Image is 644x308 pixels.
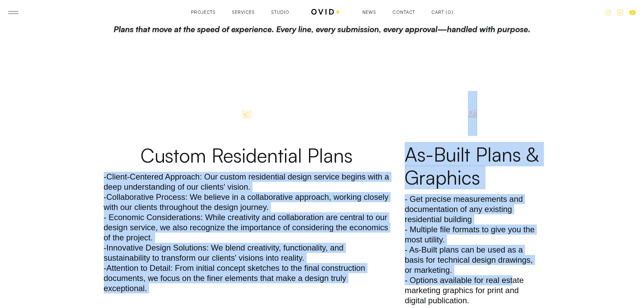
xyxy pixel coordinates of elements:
[405,143,540,189] h3: As-Built Plans & Graphics
[191,10,216,15] a: Projects
[468,91,477,136] img: As-Built Plans & Graphics
[362,10,376,15] a: News
[242,92,252,137] img: Custom Residential Plans
[104,172,390,293] p: -Client-Centered Approach: Our custom residential design service begins with a deep understanding...
[405,194,540,306] p: - Get precise measurements and documentation of any existing residential building - Multiple file...
[392,10,415,15] a: Contact
[79,22,566,37] p: Plans that move at the speed of experience. Every line, every submission, every approval—handled ...
[431,10,444,15] div: Cart
[448,10,451,15] div: 0
[452,10,453,15] div: )
[431,10,453,15] a: Open empty cart
[271,10,289,15] a: Studio
[141,144,353,167] h3: Custom Residential Plans
[446,10,447,15] div: (
[232,10,255,15] a: Services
